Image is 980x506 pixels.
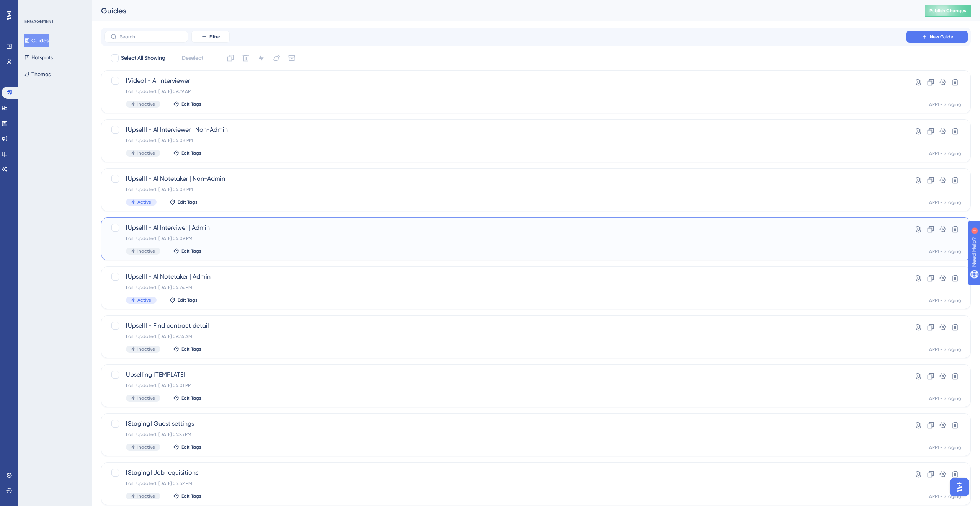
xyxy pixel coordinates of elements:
[191,31,230,43] button: Filter
[948,476,971,499] iframe: UserGuiding AI Assistant Launcher
[126,137,885,144] div: Last Updated: [DATE] 04:08 PM
[209,34,220,40] span: Filter
[137,395,155,401] span: Inactive
[929,493,961,499] div: APP1 - Staging
[126,235,885,242] div: Last Updated: [DATE] 04:09 PM
[929,395,961,402] div: APP1 - Staging
[181,150,201,156] span: Edit Tags
[175,51,210,65] button: Deselect
[178,199,198,205] span: Edit Tags
[24,51,53,64] button: Hotspots
[181,493,201,499] span: Edit Tags
[178,297,198,303] span: Edit Tags
[24,18,54,24] div: ENGAGEMENT
[181,248,201,254] span: Edit Tags
[137,297,151,303] span: Active
[929,346,961,353] div: APP1 - Staging
[53,4,56,10] div: 1
[126,125,885,134] span: [Upsell] - AI Interviewer | Non-Admin
[126,76,885,85] span: [Video] - AI Interviewer
[173,101,201,107] button: Edit Tags
[126,431,885,437] div: Last Updated: [DATE] 06:23 PM
[126,223,885,232] span: [Upsell] - AI Interviwer | Admin
[929,8,966,14] span: Publish Changes
[24,34,49,47] button: Guides
[181,395,201,401] span: Edit Tags
[137,101,155,107] span: Inactive
[929,248,961,255] div: APP1 - Staging
[120,34,182,39] input: Search
[181,101,201,107] span: Edit Tags
[929,444,961,451] div: APP1 - Staging
[126,284,885,291] div: Last Updated: [DATE] 04:24 PM
[126,480,885,486] div: Last Updated: [DATE] 05:52 PM
[173,444,201,450] button: Edit Tags
[126,186,885,193] div: Last Updated: [DATE] 04:08 PM
[929,297,961,304] div: APP1 - Staging
[181,444,201,450] span: Edit Tags
[126,419,885,428] span: [Staging] Guest settings
[925,5,971,17] button: Publish Changes
[169,199,198,205] button: Edit Tags
[173,395,201,401] button: Edit Tags
[182,54,203,63] span: Deselect
[930,34,953,40] span: New Guide
[173,150,201,156] button: Edit Tags
[173,248,201,254] button: Edit Tags
[101,5,906,16] div: Guides
[137,493,155,499] span: Inactive
[929,199,961,206] div: APP1 - Staging
[137,346,155,352] span: Inactive
[18,2,48,11] span: Need Help?
[126,382,885,388] div: Last Updated: [DATE] 04:01 PM
[126,321,885,330] span: [Upsell] - Find contract detail
[126,370,885,379] span: Upselling [TEMPLATE]
[173,346,201,352] button: Edit Tags
[906,31,968,43] button: New Guide
[137,444,155,450] span: Inactive
[126,174,885,183] span: [Upsell] - AI Notetaker | Non-Admin
[137,199,151,205] span: Active
[929,101,961,108] div: APP1 - Staging
[137,150,155,156] span: Inactive
[126,272,885,281] span: [Upsell] - AI Notetaker | Admin
[173,493,201,499] button: Edit Tags
[181,346,201,352] span: Edit Tags
[126,333,885,340] div: Last Updated: [DATE] 09:34 AM
[121,54,165,63] span: Select All Showing
[126,468,885,477] span: [Staging] Job requisitions
[929,150,961,157] div: APP1 - Staging
[126,88,885,95] div: Last Updated: [DATE] 09:39 AM
[137,248,155,254] span: Inactive
[169,297,198,303] button: Edit Tags
[24,67,51,81] button: Themes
